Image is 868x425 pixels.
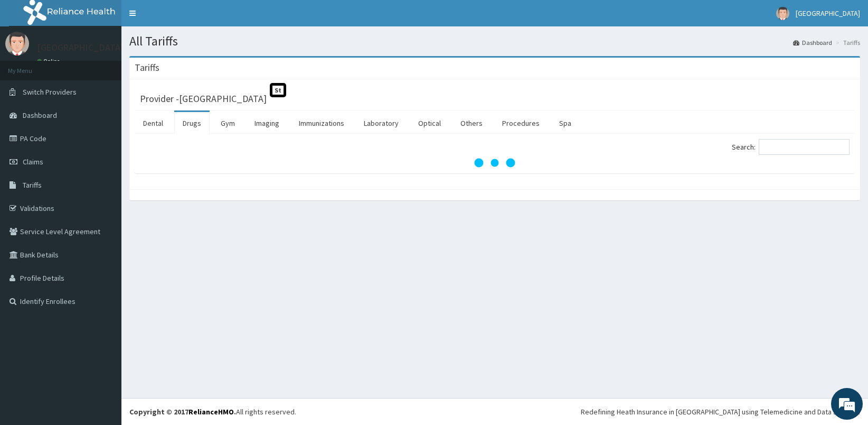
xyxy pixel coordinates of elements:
p: [GEOGRAPHIC_DATA] [37,43,124,52]
h1: All Tariffs [129,34,860,48]
li: Tariffs [833,38,860,47]
a: Spa [551,112,580,134]
img: User Image [5,32,29,56]
svg: audio-loading [474,142,516,184]
div: Redefining Heath Insurance in [GEOGRAPHIC_DATA] using Telemedicine and Data Science! [581,406,860,417]
a: Procedures [494,112,548,134]
h3: Provider - [GEOGRAPHIC_DATA] [140,94,267,104]
h3: Tariffs [135,63,159,72]
label: Search: [732,139,850,155]
span: Dashboard [23,110,57,120]
a: Laboratory [355,112,407,134]
a: Others [452,112,491,134]
a: Dental [135,112,172,134]
a: Online [37,58,62,65]
a: Immunizations [290,112,353,134]
a: Dashboard [793,38,832,47]
span: [GEOGRAPHIC_DATA] [796,8,860,18]
span: Claims [23,157,43,167]
span: St [270,83,286,97]
a: Gym [212,112,243,134]
input: Search: [759,139,850,155]
a: Drugs [174,112,210,134]
a: Imaging [246,112,288,134]
a: RelianceHMO [188,407,234,417]
strong: Copyright © 2017 . [129,407,236,417]
span: Tariffs [23,180,42,190]
span: Switch Providers [23,87,77,97]
footer: All rights reserved. [121,398,868,425]
a: Optical [410,112,449,134]
img: User Image [776,7,789,20]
